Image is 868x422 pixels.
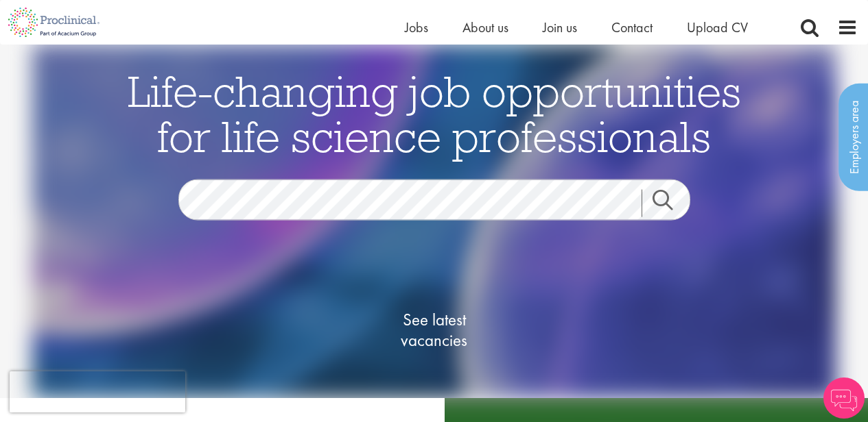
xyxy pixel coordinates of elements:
span: See latest vacancies [366,309,503,350]
span: Life-changing job opportunities for life science professionals [128,63,741,163]
a: Upload CV [687,18,748,36]
a: Contact [611,18,653,36]
a: Join us [543,18,577,36]
a: Job search submit button [642,189,701,216]
img: candidate home [32,45,836,398]
a: See latestvacancies [366,254,503,405]
a: About us [462,18,508,36]
a: Jobs [405,18,428,36]
iframe: reCAPTCHA [10,371,185,412]
img: Chatbot [823,377,865,419]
